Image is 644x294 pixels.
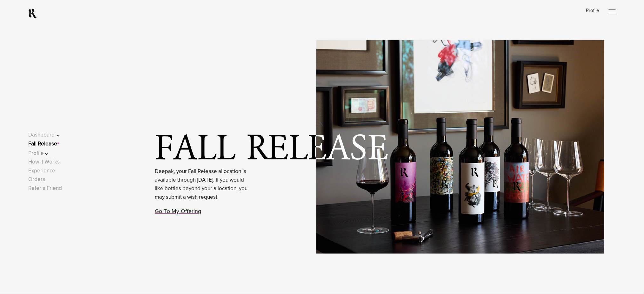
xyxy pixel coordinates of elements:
[155,209,201,214] a: Go To My Offering
[155,167,250,202] p: Deepak, your Fall Release allocation is available through [DATE]. If you would like bottles beyon...
[586,8,599,13] a: Profile
[28,141,57,147] a: Fall Release
[28,131,69,139] button: Dashboard
[28,168,55,174] a: Experience
[155,133,390,166] span: Fall Release
[28,186,62,191] a: Refer a Friend
[28,149,69,158] button: Profile
[28,9,37,19] a: RealmCellars
[28,177,45,182] a: Orders
[28,159,60,165] a: How It Works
